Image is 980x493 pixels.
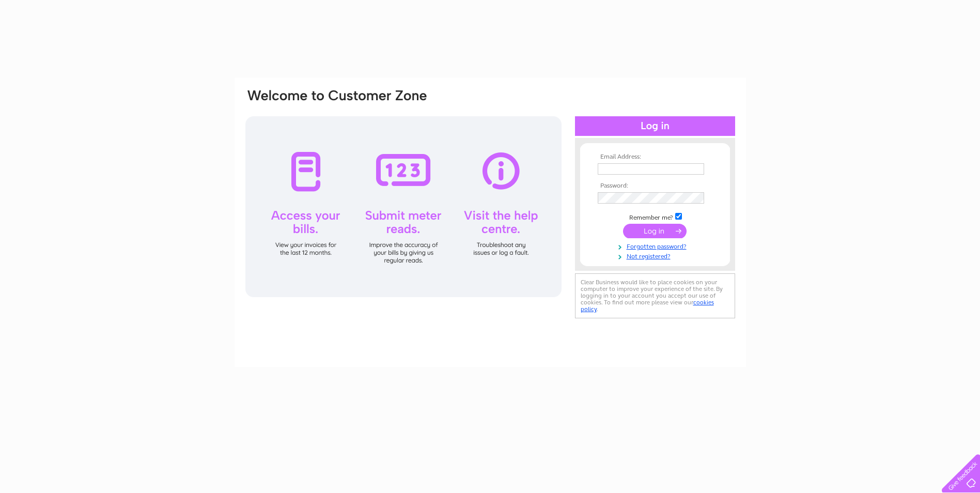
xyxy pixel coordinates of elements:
[623,224,687,238] input: Submit
[581,299,714,313] a: cookies policy
[595,153,715,161] th: Email Address:
[595,182,715,190] th: Password:
[598,251,715,260] a: Not registered?
[598,241,715,251] a: Forgotten password?
[595,211,715,222] td: Remember me?
[575,273,735,318] div: Clear Business would like to place cookies on your computer to improve your experience of the sit...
